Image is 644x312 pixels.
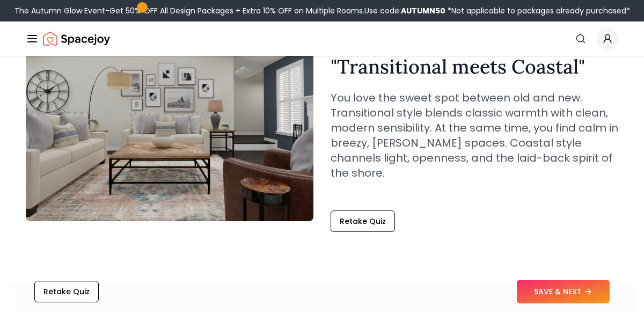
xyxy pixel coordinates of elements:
[43,28,110,49] a: Spacejoy
[14,5,630,16] div: The Autumn Glow Event-Get 50% OFF All Design Packages + Extra 10% OFF on Multiple Rooms.
[364,5,445,16] span: Use code:
[401,5,445,16] b: AUTUMN50
[445,5,630,16] span: *Not applicable to packages already purchased*
[43,28,110,49] img: Spacejoy Logo
[331,211,395,232] button: Retake Quiz
[331,90,618,180] p: You love the sweet spot between old and new. Transitional style blends classic warmth with clean,...
[331,56,618,77] h2: " Transitional meets Coastal "
[26,6,313,221] img: Transitional meets Coastal Style Example
[26,21,618,56] nav: Global
[34,281,99,302] button: Retake Quiz
[517,280,610,303] button: SAVE & NEXT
